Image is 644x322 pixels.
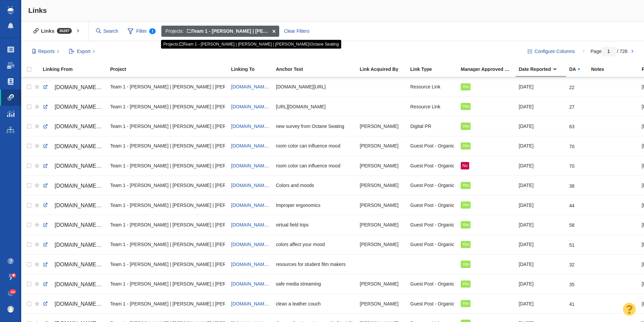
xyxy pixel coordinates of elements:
span: Digital PR [410,123,431,129]
div: Link Acquired By [360,67,410,72]
div: Team 1 - [PERSON_NAME] | [PERSON_NAME] | [PERSON_NAME]\Octane Seating\Octane Seating - Content [110,277,225,291]
button: Export [65,46,99,57]
div: 41 [569,296,575,307]
a: [DOMAIN_NAME][URL] [231,203,281,208]
div: Link Type [410,67,460,72]
a: [DOMAIN_NAME][URL] [43,239,104,251]
td: Guest Post - Organic [407,294,458,313]
div: 70 [569,158,575,169]
a: [DOMAIN_NAME][URL] [231,183,281,188]
span: Configure Columns [535,48,575,55]
div: virtual field trips [276,217,354,232]
a: [DOMAIN_NAME][URL] [43,279,104,290]
td: Madi Janes [357,176,407,195]
div: [DATE] [519,257,563,271]
span: [PERSON_NAME] [360,222,398,228]
div: 44 [569,198,575,209]
span: [DOMAIN_NAME][URL] [55,183,111,189]
a: [DOMAIN_NAME][URL] [231,104,281,109]
td: Breanna Alverson [357,156,407,176]
a: Link Acquired By [360,67,410,73]
a: [DOMAIN_NAME][URL] [231,143,281,149]
td: Yes [458,274,516,294]
span: [PERSON_NAME] [360,202,398,208]
a: [DOMAIN_NAME][URL] [43,298,104,310]
td: Yes [458,77,516,97]
div: [DATE] [519,296,563,311]
a: [DOMAIN_NAME][URL] [43,101,104,113]
td: Yes [458,254,516,274]
span: [DOMAIN_NAME][URL] [55,84,111,90]
span: [DOMAIN_NAME][URL] [55,163,111,169]
td: No [458,156,516,176]
span: Page / 726 [590,49,627,54]
span: [DOMAIN_NAME][URL] [55,203,111,208]
div: 27 [569,99,575,110]
span: [PERSON_NAME] [360,301,398,307]
div: Team 1 - [PERSON_NAME] | [PERSON_NAME] | [PERSON_NAME]\Octane Seating\Octane Seating - Digital PR... [110,119,225,133]
span: Yes [462,203,469,207]
span: [DOMAIN_NAME][URL] [55,222,111,228]
div: Team 1 - [PERSON_NAME] | [PERSON_NAME] | [PERSON_NAME]\Octane Seating\Octane Seating - Content [110,237,225,252]
td: Madi Janes [357,294,407,313]
div: 35 [569,277,575,288]
div: Team 1 - [PERSON_NAME] | [PERSON_NAME] | [PERSON_NAME]\Octane Seating\Octane Seating - Resources ... [110,257,225,271]
td: Alyssa Arnzen [357,215,407,235]
div: clean a leather couch [276,296,354,311]
span: Yes [462,84,469,89]
div: [URL][DOMAIN_NAME] [276,99,354,114]
span: Yes [462,301,469,306]
span: [DOMAIN_NAME][URL] [55,281,111,287]
div: [DATE] [519,217,563,232]
a: [DOMAIN_NAME][URL] [231,262,281,267]
td: Digital PR [407,116,458,136]
span: [DOMAIN_NAME][URL] [55,143,111,149]
span: Team 1 - [PERSON_NAME] | [PERSON_NAME] | [PERSON_NAME]\Octane Seating [187,28,374,34]
div: resources for student film makers [276,257,354,271]
div: 32 [569,257,575,268]
td: Yes [458,235,516,254]
span: Yes [462,104,469,109]
div: 38 [569,178,575,189]
div: Team 1 - [PERSON_NAME] | [PERSON_NAME] | [PERSON_NAME]\Octane Seating\Octane Seating - Actors wit... [110,99,225,114]
span: [PERSON_NAME] [360,143,398,149]
a: [DOMAIN_NAME][URL] [43,219,104,231]
td: Yes [458,195,516,215]
a: [DOMAIN_NAME][URL] [231,163,281,168]
div: 51 [569,237,575,248]
div: new survey from Octane Seating [276,119,354,133]
div: Team 1 - [PERSON_NAME] | [PERSON_NAME] | [PERSON_NAME]\Octane Seating\Octane Seating - Content [110,296,225,311]
div: safe media streaming [276,277,354,291]
td: Guest Post - Organic [407,176,458,195]
a: [DOMAIN_NAME][URL] [43,160,104,172]
div: Team 1 - [PERSON_NAME] | [PERSON_NAME] | [PERSON_NAME]\Octane Seating\Octane Seating - Content [110,158,225,173]
div: [DATE] [519,237,563,252]
a: DA [569,67,590,73]
span: DA [569,67,576,72]
td: Guest Post - Organic [407,136,458,156]
span: Guest Post - Organic [410,222,454,228]
div: 58 [569,217,575,228]
td: Guest Post - Organic [407,274,458,294]
span: Yes [462,242,469,247]
div: room color can influence mood [276,158,354,173]
td: Alyssa Arnzen [357,235,407,254]
span: Resource Link [410,104,441,110]
div: Project [110,67,230,72]
img: buzzstream_logo_iconsimple.png [7,6,13,14]
td: Guest Post - Organic [407,215,458,235]
span: [DOMAIN_NAME][URL] [55,124,111,129]
span: Guest Post - Organic [410,163,454,169]
span: [PERSON_NAME] [360,182,398,188]
span: Guest Post - Organic [410,281,454,287]
img: 0a657928374d280f0cbdf2a1688580e1 [7,306,14,313]
span: [PERSON_NAME] [360,123,398,129]
div: room color can influence mood [276,139,354,153]
td: Guest Post - Organic [407,235,458,254]
td: Yes [458,116,516,136]
span: Projects: [163,42,339,47]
